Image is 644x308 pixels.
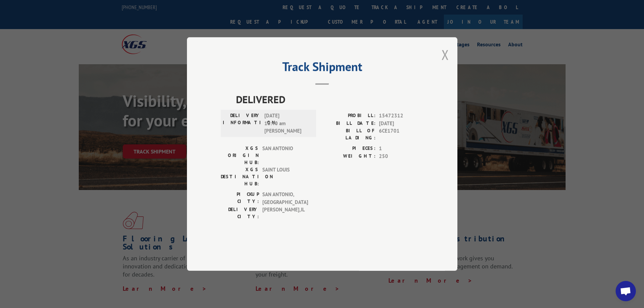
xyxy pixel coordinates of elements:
[236,92,424,107] span: DELIVERED
[616,281,636,301] div: Open chat
[379,145,424,152] span: 1
[221,166,259,187] label: XGS DESTINATION HUB:
[379,112,424,120] span: 15472312
[221,145,259,166] label: XGS ORIGIN HUB:
[221,62,424,75] h2: Track Shipment
[221,206,259,220] label: DELIVERY CITY:
[322,127,376,141] label: BILL OF LADING:
[262,206,308,220] span: [PERSON_NAME] , IL
[379,152,424,160] span: 250
[262,166,308,187] span: SAINT LOUIS
[442,46,449,64] button: Close modal
[379,120,424,127] span: [DATE]
[262,191,308,206] span: SAN ANTONIO , [GEOGRAPHIC_DATA]
[221,191,259,206] label: PICKUP CITY:
[379,127,424,141] span: 6CE1701
[264,112,310,135] span: [DATE] 10:40 am [PERSON_NAME]
[322,120,376,127] label: BILL DATE:
[322,112,376,120] label: PROBILL:
[322,145,376,152] label: PIECES:
[223,112,261,135] label: DELIVERY INFORMATION:
[322,152,376,160] label: WEIGHT:
[262,145,308,166] span: SAN ANTONIO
